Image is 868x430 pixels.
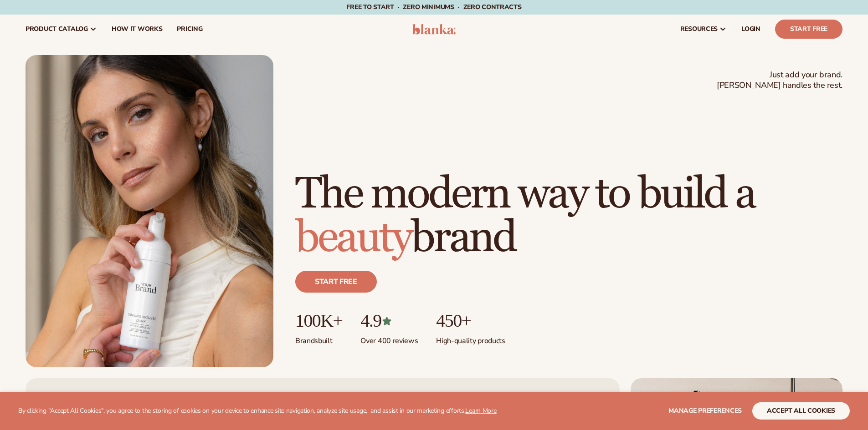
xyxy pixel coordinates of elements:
a: How It Works [104,15,170,44]
span: Free to start · ZERO minimums · ZERO contracts [346,3,521,11]
button: accept all cookies [752,402,850,420]
img: Female holding tanning mousse. [26,55,273,367]
span: product catalog [26,25,88,33]
a: LOGIN [734,15,768,44]
a: resources [673,15,734,44]
button: Manage preferences [668,402,742,420]
img: logo [412,24,456,35]
a: Start free [295,271,377,293]
a: Learn More [465,406,496,415]
a: Start Free [775,20,842,39]
span: beauty [295,211,411,264]
p: 100K+ [295,311,342,331]
a: pricing [169,15,210,44]
span: resources [680,25,718,33]
p: 4.9 [360,311,418,331]
span: Just add your brand. [PERSON_NAME] handles the rest. [717,70,842,91]
p: Brands built [295,331,342,346]
p: High-quality products [436,331,505,346]
span: pricing [177,25,202,33]
span: Manage preferences [668,406,742,415]
p: By clicking "Accept All Cookies", you agree to the storing of cookies on your device to enhance s... [18,407,497,415]
h1: The modern way to build a brand [295,172,842,260]
p: 450+ [436,311,505,331]
span: How It Works [112,25,163,33]
span: LOGIN [741,25,760,33]
p: Over 400 reviews [360,331,418,346]
a: product catalog [18,15,104,44]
